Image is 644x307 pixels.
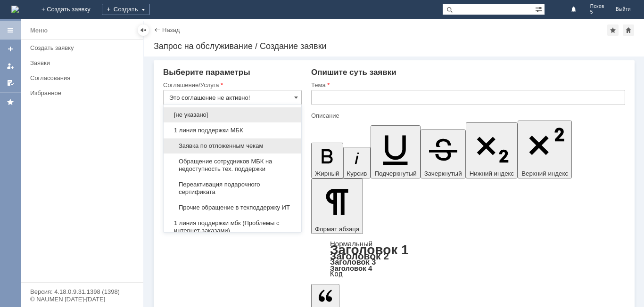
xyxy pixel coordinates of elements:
[421,129,466,178] button: Зачеркнутый
[30,296,134,302] div: © NAUMEN [DATE]-[DATE]
[374,170,416,177] span: Подчеркнутый
[169,127,296,134] span: 1 линия поддержки МБК
[623,24,634,36] div: Сделать домашней страницей
[138,24,149,36] div: Скрыть меню
[30,25,48,36] div: Меню
[26,40,141,55] a: Создать заявку
[347,170,367,177] span: Курсив
[311,68,396,77] span: Опишите суть заявки
[311,82,623,88] div: Тема
[11,6,19,13] a: Перейти на домашнюю страницу
[311,143,343,178] button: Жирный
[535,4,545,13] span: Расширенный поиск
[590,4,604,9] span: Псков
[371,125,420,178] button: Подчеркнутый
[169,158,296,173] span: Обращение сотрудников МБК на недоступность тех. поддержки
[162,26,180,33] a: Назад
[330,240,372,248] a: Нормальный
[521,170,568,177] span: Верхний индекс
[330,270,343,278] a: Код
[315,170,339,177] span: Жирный
[470,170,514,177] span: Нижний индекс
[518,121,572,178] button: Верхний индекс
[330,250,389,261] a: Заголовок 2
[169,219,296,234] span: 1 линия поддержки мбк (Проблемы с интернет-заказами)
[3,58,18,73] a: Мои заявки
[315,226,359,233] span: Формат абзаца
[30,59,138,66] div: Заявки
[11,6,19,13] img: logo
[424,170,462,177] span: Зачеркнутый
[311,178,363,234] button: Формат абзаца
[169,181,296,196] span: Переактивация подарочного сертификата
[26,71,141,85] a: Согласования
[169,142,296,150] span: Заявка по отложенным чекам
[3,75,18,90] a: Мои согласования
[26,56,141,70] a: Заявки
[330,242,409,257] a: Заголовок 1
[30,89,127,97] div: Избранное
[169,204,296,211] span: Прочие обращение в техподдержку ИТ
[330,258,376,266] a: Заголовок 3
[607,24,619,36] div: Добавить в избранное
[590,9,604,15] span: 5
[330,264,372,272] a: Заголовок 4
[30,289,134,295] div: Версия: 4.18.0.9.31.1398 (1398)
[3,41,18,57] a: Создать заявку
[343,147,371,178] button: Курсив
[30,74,138,81] div: Согласования
[163,68,250,77] span: Выберите параметры
[311,113,623,119] div: Описание
[311,241,625,277] div: Формат абзаца
[30,44,138,51] div: Создать заявку
[163,82,300,88] div: Соглашение/Услуга
[102,4,150,15] div: Создать
[169,111,296,119] span: [не указано]
[154,41,635,51] div: Запрос на обслуживание / Создание заявки
[466,122,518,178] button: Нижний индекс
